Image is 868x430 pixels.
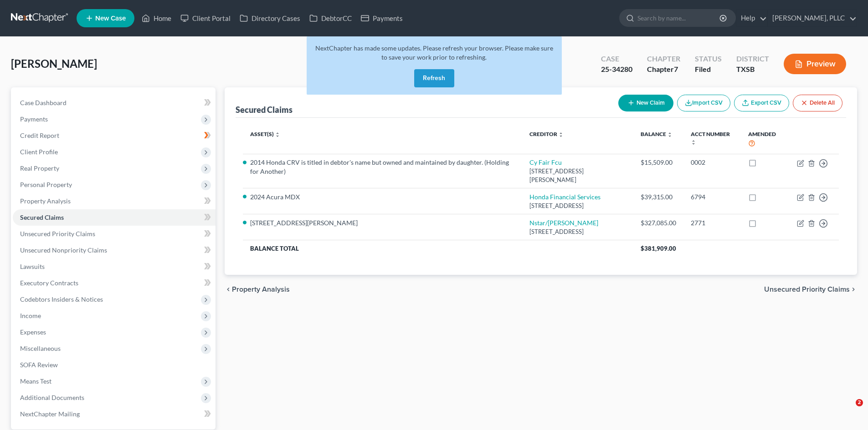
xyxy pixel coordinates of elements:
a: Client Portal [176,10,235,26]
a: Unsecured Priority Claims [13,226,216,242]
span: Credit Report [20,132,59,139]
span: Miscellaneous [20,344,61,352]
div: [STREET_ADDRESS] [529,202,627,210]
a: Nstar/[PERSON_NAME] [529,219,598,227]
i: unfold_more [558,132,564,137]
span: [PERSON_NAME] [11,57,97,70]
a: NextChapter Mailing [13,406,216,422]
span: Payments [20,115,48,123]
a: Payments [356,10,407,26]
i: unfold_more [275,132,280,137]
th: Amended [741,125,790,154]
span: SOFA Review [20,361,58,369]
button: chevron_left Property Analysis [225,286,290,293]
a: Home [137,10,176,26]
span: Lawsuits [20,263,45,270]
div: 0002 [691,158,734,167]
a: Export CSV [734,95,789,111]
i: chevron_left [225,286,232,293]
span: Secured Claims [20,213,64,221]
span: 7 [674,65,678,73]
span: Unsecured Nonpriority Claims [20,246,107,254]
i: chevron_right [850,286,857,293]
button: Unsecured Priority Claims chevron_right [764,286,857,293]
div: 2771 [691,218,734,228]
span: Personal Property [20,181,72,188]
span: Additional Documents [20,394,84,401]
a: Property Analysis [13,193,216,209]
li: [STREET_ADDRESS][PERSON_NAME] [250,218,514,228]
div: TXSB [736,64,769,75]
span: Client Profile [20,148,58,156]
div: 6794 [691,192,734,202]
a: Credit Report [13,127,216,144]
a: Executory Contracts [13,275,216,291]
button: Import CSV [677,95,730,111]
span: Executory Contracts [20,279,78,287]
button: Delete All [793,95,842,111]
input: Search by name... [637,10,721,26]
span: Real Property [20,164,59,172]
iframe: Intercom live chat [837,399,859,421]
button: New Claim [618,95,673,111]
a: Case Dashboard [13,95,216,111]
th: Balance Total [243,240,633,257]
span: Expenses [20,328,46,336]
a: Lawsuits [13,258,216,275]
a: Directory Cases [235,10,305,26]
span: Codebtors Insiders & Notices [20,295,103,303]
div: Case [601,54,632,64]
div: Filed [695,64,722,75]
a: Acct Number unfold_more [691,131,730,145]
i: unfold_more [691,140,696,145]
button: Refresh [414,69,454,87]
span: Unsecured Priority Claims [764,286,850,293]
span: NextChapter has made some updates. Please refresh your browser. Please make sure to save your wor... [315,44,553,61]
a: DebtorCC [305,10,356,26]
a: Creditor unfold_more [529,131,564,137]
div: Status [695,54,722,64]
button: Preview [784,54,846,74]
div: Secured Claims [236,104,293,115]
span: New Case [95,15,126,22]
span: Unsecured Priority Claims [20,230,95,238]
div: 25-34280 [601,64,632,75]
span: NextChapter Mailing [20,410,80,418]
div: [STREET_ADDRESS][PERSON_NAME] [529,167,627,184]
i: unfold_more [667,132,673,137]
div: District [736,54,769,64]
a: SOFA Review [13,357,216,373]
a: Asset(s) unfold_more [250,131,280,137]
div: $39,315.00 [641,192,676,202]
a: Secured Claims [13,209,216,226]
div: $15,509.00 [641,158,676,167]
span: Case Dashboard [20,99,67,106]
div: Chapter [647,54,680,64]
span: Means Test [20,377,51,385]
a: Balance unfold_more [641,131,673,137]
li: 2014 Honda CRV is titled in debtor's name but owned and maintained by daughter. (Holding for Anot... [250,158,514,176]
a: [PERSON_NAME], PLLC [768,10,857,26]
a: Cy Fair Fcu [529,158,562,166]
span: $381,909.00 [641,245,676,252]
div: [STREET_ADDRESS] [529,228,627,236]
span: Property Analysis [20,197,71,205]
div: Chapter [647,64,680,75]
span: Property Analysis [232,286,290,293]
a: Honda Financial Services [529,193,601,201]
a: Unsecured Nonpriority Claims [13,242,216,258]
span: 2 [856,399,863,406]
li: 2024 Acura MDX [250,192,514,202]
span: Income [20,312,41,319]
div: $327,085.00 [641,218,676,228]
a: Help [736,10,767,26]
